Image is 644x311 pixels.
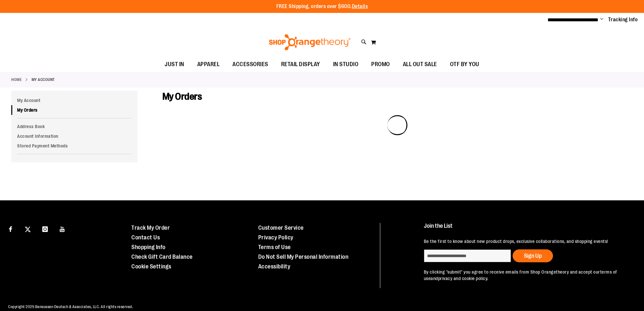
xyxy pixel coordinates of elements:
[39,223,51,234] a: Visit our Instagram page
[131,234,160,241] a: Contact Us
[22,223,34,234] a: Visit our X page
[424,223,629,235] h4: Join the List
[352,4,368,9] a: Details
[333,57,359,72] span: IN STUDIO
[371,57,390,72] span: PROMO
[513,249,553,262] button: Sign Up
[608,16,638,23] a: Tracking Info
[258,234,293,241] a: Privacy Policy
[524,253,542,259] span: Sign Up
[424,249,511,262] input: enter email
[11,95,138,105] a: My Account
[57,223,68,234] a: Visit our Youtube page
[281,57,320,72] span: RETAIL DISPLAY
[8,305,133,309] span: Copyright 2025 Bensussen Deutsch & Associates, LLC. All rights reserved.
[25,226,31,232] img: Twitter
[232,57,268,72] span: ACCESSORIES
[131,225,170,231] a: Track My Order
[11,77,22,83] a: Home
[450,57,479,72] span: OTF BY YOU
[438,276,488,281] a: privacy and cookie policy.
[258,263,291,270] a: Accessibility
[197,57,220,72] span: APPAREL
[11,131,138,141] a: Account Information
[5,223,16,234] a: Visit our Facebook page
[11,122,138,131] a: Address Book
[268,34,352,50] img: Shop Orangetheory
[11,105,138,115] a: My Orders
[276,3,368,10] p: FREE Shipping, orders over $600.
[424,269,629,282] p: By clicking "submit" you agree to receive emails from Shop Orangetheory and accept our and
[424,238,629,245] p: Be the first to know about new product drops, exclusive collaborations, and shopping events!
[131,244,166,250] a: Shopping Info
[600,16,603,23] button: Account menu
[258,254,349,260] a: Do Not Sell My Personal Information
[11,141,138,151] a: Stored Payment Methods
[131,263,171,270] a: Cookie Settings
[162,91,202,102] span: My Orders
[403,57,437,72] span: ALL OUT SALE
[32,77,55,83] strong: My Account
[131,254,193,260] a: Check Gift Card Balance
[258,225,304,231] a: Customer Service
[165,57,184,72] span: JUST IN
[258,244,291,250] a: Terms of Use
